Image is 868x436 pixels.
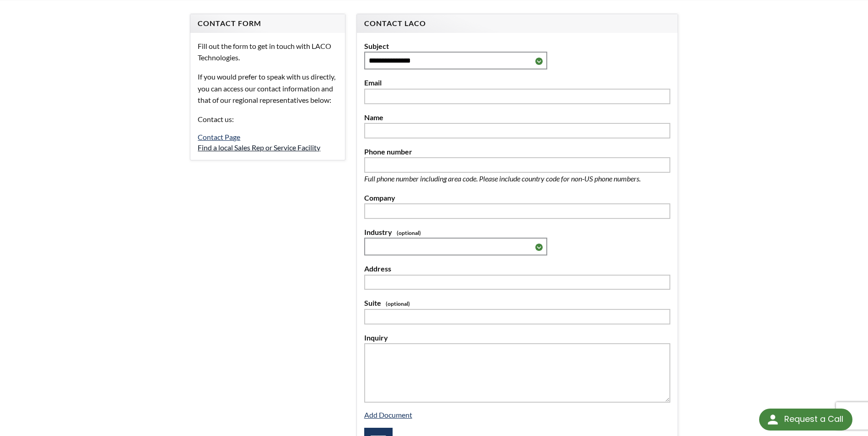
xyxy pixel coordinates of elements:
[198,19,337,28] h4: Contact Form
[364,297,670,309] label: Suite
[759,409,852,431] div: Request a Call
[364,146,670,158] label: Phone number
[364,263,670,275] label: Address
[364,77,670,89] label: Email
[364,112,670,123] label: Name
[364,40,670,52] label: Subject
[198,113,337,125] p: Contact us:
[198,40,337,64] p: Fill out the form to get in touch with LACO Technologies.
[364,332,670,344] label: Inquiry
[198,71,337,106] p: If you would prefer to speak with us directly, you can access our contact information and that of...
[766,412,780,427] img: round button
[364,173,670,185] p: Full phone number including area code. Please include country code for non-US phone numbers.
[364,192,670,204] label: Company
[364,226,670,238] label: Industry
[198,133,240,141] a: Contact Page
[364,19,670,28] h4: Contact LACO
[364,410,412,419] a: Add Document
[198,143,320,152] a: Find a local Sales Rep or Service Facility
[784,409,843,430] div: Request a Call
